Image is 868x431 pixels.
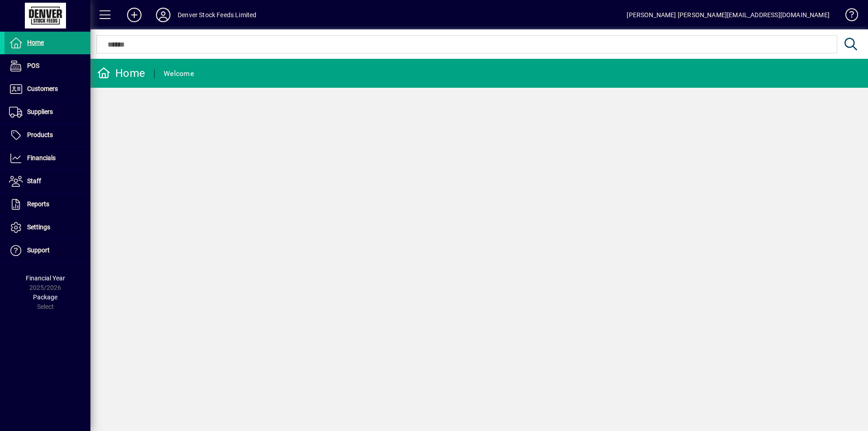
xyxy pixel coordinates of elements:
[27,108,53,115] span: Suppliers
[5,147,90,170] a: Financials
[27,131,53,138] span: Products
[27,62,39,69] span: POS
[178,8,257,22] div: Denver Stock Feeds Limited
[164,66,194,81] div: Welcome
[27,223,50,231] span: Settings
[27,246,50,254] span: Support
[149,7,178,23] button: Profile
[27,200,49,208] span: Reports
[5,239,90,262] a: Support
[33,294,57,301] span: Package
[27,85,58,92] span: Customers
[27,39,44,46] span: Home
[5,55,90,77] a: POS
[97,66,145,81] div: Home
[27,154,56,161] span: Financials
[5,216,90,239] a: Settings
[839,2,857,31] a: Knowledge Base
[5,193,90,216] a: Reports
[5,78,90,100] a: Customers
[26,275,65,282] span: Financial Year
[5,101,90,123] a: Suppliers
[5,170,90,193] a: Staff
[27,177,41,185] span: Staff
[5,124,90,147] a: Products
[627,8,830,22] div: [PERSON_NAME] [PERSON_NAME][EMAIL_ADDRESS][DOMAIN_NAME]
[120,7,149,23] button: Add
